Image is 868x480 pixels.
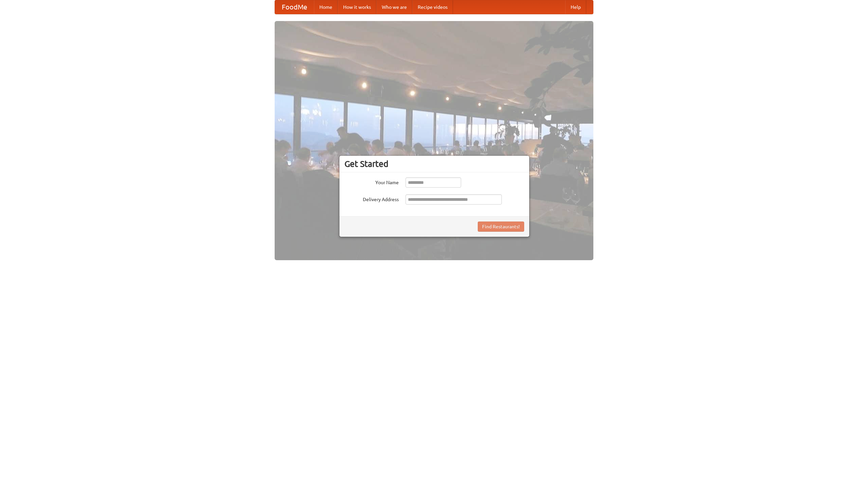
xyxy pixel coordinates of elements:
a: Recipe videos [412,0,453,14]
a: Help [565,0,586,14]
a: FoodMe [275,0,314,14]
button: Find Restaurants! [478,222,524,232]
a: How it works [338,0,376,14]
h3: Get Started [344,159,524,169]
label: Your Name [344,177,399,186]
a: Home [314,0,338,14]
label: Delivery Address [344,194,399,203]
a: Who we are [376,0,412,14]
